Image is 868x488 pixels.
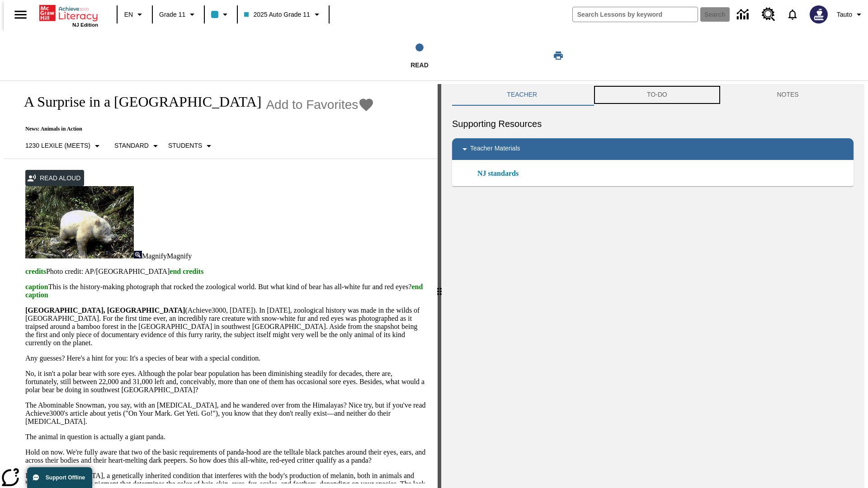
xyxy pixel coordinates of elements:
[266,97,374,113] button: Add to Favorites - A Surprise in a Bamboo Forest
[266,98,358,112] span: Add to Favorites
[833,6,868,23] button: Profile/Settings
[25,170,84,187] button: Read Aloud
[410,61,429,69] span: Read
[25,306,185,314] strong: [GEOGRAPHIC_DATA], [GEOGRAPHIC_DATA]
[441,84,864,488] div: activity
[170,267,203,275] span: end credits
[731,2,756,27] a: Data Center
[14,126,374,132] p: News: Animals in Action
[25,186,134,258] img: albino pandas in China are sometimes mistaken for polar bears
[25,267,46,275] span: credits
[452,138,854,160] div: Teacher Materials
[592,84,722,106] button: TO-DO
[167,252,192,260] span: Magnify
[114,141,149,150] p: Standard
[722,84,854,106] button: NOTES
[46,474,85,481] span: Support Offline
[25,448,427,465] p: Hold on now. We're fully aware that two of the basic requirements of panda-hood are the telltale ...
[25,283,427,299] p: This is the history-making photograph that rocked the zoological world. But what kind of bear has...
[4,84,438,483] div: reading
[142,252,167,260] span: Magnify
[25,354,427,362] p: Any guesses? Here's a hint for you: It's a species of bear with a special condition.
[573,7,698,22] input: search field
[124,10,133,19] span: EN
[452,84,854,106] div: Instructional Panel Tabs
[452,84,592,106] button: Teacher
[302,31,537,80] button: Read step 1 of 1
[120,6,149,23] button: Language: EN, Select a language
[470,144,520,155] p: Teacher Materials
[159,10,185,19] span: Grade 11
[781,3,804,26] a: Notifications
[156,6,201,23] button: Grade: Grade 11, Select a grade
[452,117,854,131] h6: Supporting Resources
[39,3,98,28] div: Home
[111,138,165,154] button: Scaffolds, Standard
[25,370,427,394] p: No, it isn't a polar bear with sore eyes. Although the polar bear population has been diminishing...
[165,138,218,154] button: Select Student
[544,47,573,64] button: Print
[25,141,90,150] p: 1230 Lexile (Meets)
[208,6,234,23] button: Class color is light blue. Change class color
[756,2,781,27] a: Resource Center, Will open in new tab
[25,267,427,276] p: Photo credit: AP/[GEOGRAPHIC_DATA]
[168,141,202,150] p: Students
[25,306,427,347] p: (Achieve3000, [DATE]). In [DATE], zoological history was made in the wilds of [GEOGRAPHIC_DATA]. ...
[25,401,427,426] p: The Abominable Snowman, you say, with an [MEDICAL_DATA], and he wandered over from the Himalayas?...
[27,467,92,488] button: Support Offline
[244,10,310,19] span: 2025 Auto Grade 11
[7,1,34,28] button: Open side menu
[22,138,106,154] button: Select Lexile, 1230 Lexile (Meets)
[25,433,427,441] p: The animal in question is actually a giant panda.
[241,6,325,23] button: Class: 2025 Auto Grade 11, Select your class
[25,283,48,291] span: caption
[72,22,98,28] span: NJ Edition
[477,168,524,179] a: NJ standards
[810,5,828,23] img: Avatar
[837,10,852,19] span: Tauto
[804,3,833,26] button: Select a new avatar
[25,283,423,299] span: end caption
[14,94,261,110] h1: A Surprise in a [GEOGRAPHIC_DATA]
[438,84,441,488] div: Press Enter or Spacebar and then press right and left arrow keys to move the slider
[134,251,142,258] img: Magnify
